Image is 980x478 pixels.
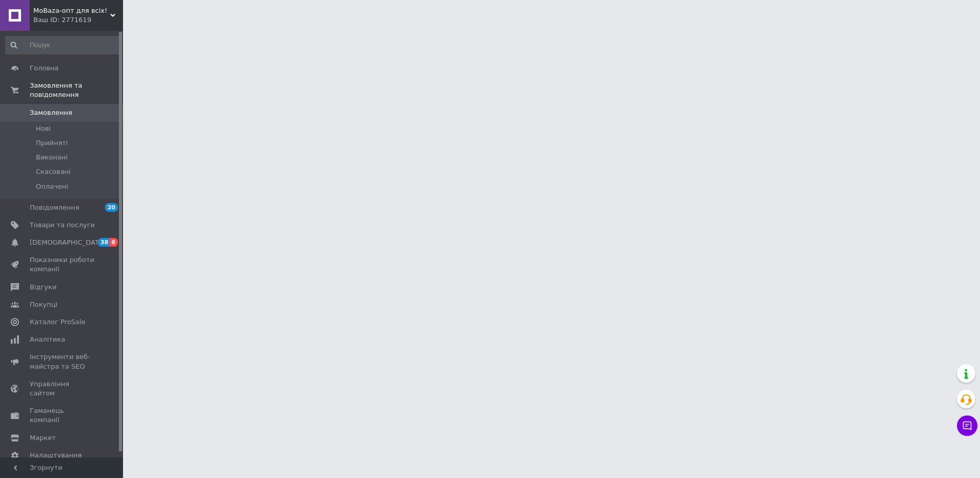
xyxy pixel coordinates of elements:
span: [DEMOGRAPHIC_DATA] [30,238,106,247]
span: Покупці [30,300,57,309]
span: 8 [110,238,118,247]
span: Повідомлення [30,203,79,212]
span: Відгуки [30,283,56,292]
span: Товари та послуги [30,221,95,230]
span: MoBaza-опт для всіх! [33,6,110,15]
span: Гаманець компанії [30,406,95,425]
span: Виконані [36,153,68,162]
span: Замовлення [30,108,72,117]
span: Нові [36,124,51,133]
input: Пошук [5,36,121,54]
span: 38 [98,238,110,247]
span: Аналітика [30,335,65,344]
span: Прийняті [36,138,68,148]
span: 20 [105,203,118,212]
span: Оплачені [36,182,68,191]
span: Каталог ProSale [30,317,85,327]
span: Управління сайтом [30,380,95,398]
span: Налаштування [30,451,82,460]
span: Інструменти веб-майстра та SEO [30,352,95,371]
span: Замовлення та повідомлення [30,81,123,99]
span: Скасовані [36,167,71,176]
span: Головна [30,64,58,73]
button: Чат з покупцем [957,415,977,436]
span: Маркет [30,433,56,443]
div: Ваш ID: 2771619 [33,15,123,25]
span: Показники роботи компанії [30,255,95,274]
